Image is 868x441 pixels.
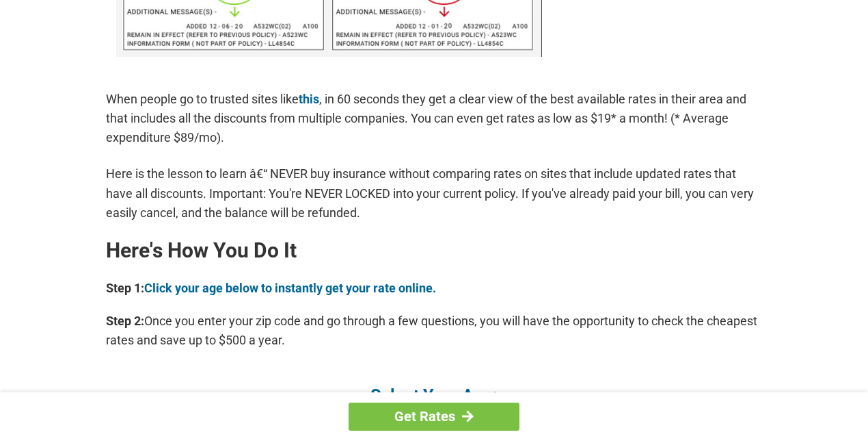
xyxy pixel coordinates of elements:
[144,281,436,295] a: Click your age below to instantly get your rate online.
[106,240,762,262] h2: Here's How You Do It
[106,281,144,295] b: Step 1:
[106,312,762,350] p: Once you enter your zip code and go through a few questions, you will have the opportunity to che...
[106,164,762,222] p: Here is the lesson to learn â€“ NEVER buy insurance without comparing rates on sites that include...
[349,403,519,431] a: Get Rates
[299,92,319,106] a: this
[106,384,762,407] h4: Select Your Age:
[106,90,762,147] p: When people go to trusted sites like , in 60 seconds they get a clear view of the best available ...
[106,314,144,328] b: Step 2:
